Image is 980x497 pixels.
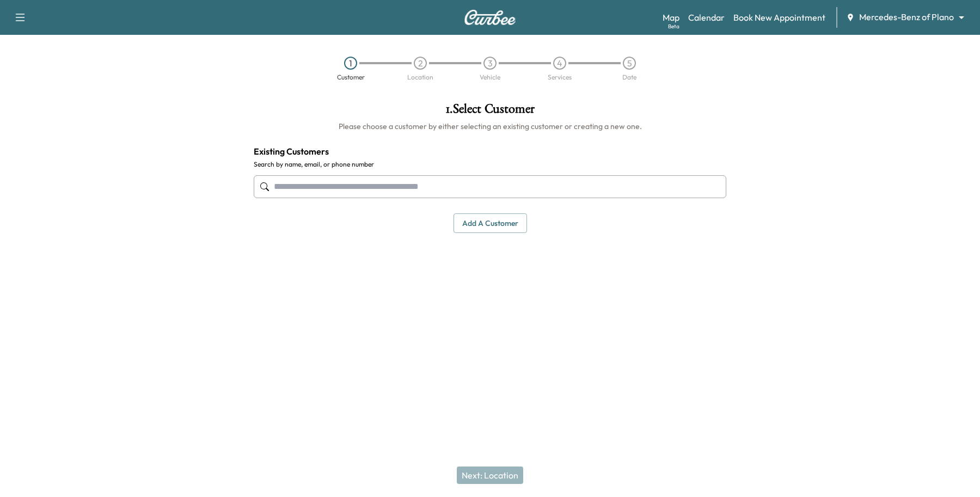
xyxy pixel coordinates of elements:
div: Customer [337,74,365,81]
a: MapBeta [663,11,679,24]
div: Location [407,74,433,81]
div: 3 [483,57,497,70]
div: Beta [668,22,679,30]
span: Mercedes-Benz of Plano [859,11,954,23]
div: Date [622,74,636,81]
h6: Please choose a customer by either selecting an existing customer or creating a new one. [254,121,726,132]
div: 1 [344,57,357,70]
div: 4 [553,57,566,70]
a: Book New Appointment [733,11,825,24]
div: 2 [414,57,427,70]
label: Search by name, email, or phone number [254,160,726,169]
a: Calendar [688,11,725,24]
div: Vehicle [480,74,500,81]
button: Add a customer [454,213,527,234]
div: 5 [623,57,636,70]
h1: 1 . Select Customer [254,102,726,121]
img: Curbee Logo [464,10,516,25]
div: Services [548,74,572,81]
h4: Existing Customers [254,145,726,158]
